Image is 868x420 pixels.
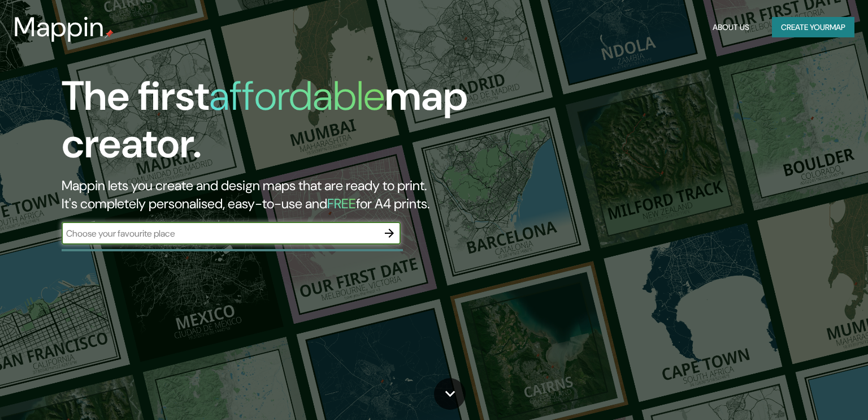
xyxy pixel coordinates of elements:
h1: affordable [209,70,385,122]
h5: FREE [327,195,356,212]
button: Create yourmap [772,17,854,38]
button: About Us [708,17,754,38]
input: Choose your favourite place [62,227,378,240]
h1: The first map creator. [62,72,496,177]
h2: Mappin lets you create and design maps that are ready to print. It's completely personalised, eas... [62,177,496,213]
img: mappin-pin [105,29,114,38]
h3: Mappin [14,11,105,43]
